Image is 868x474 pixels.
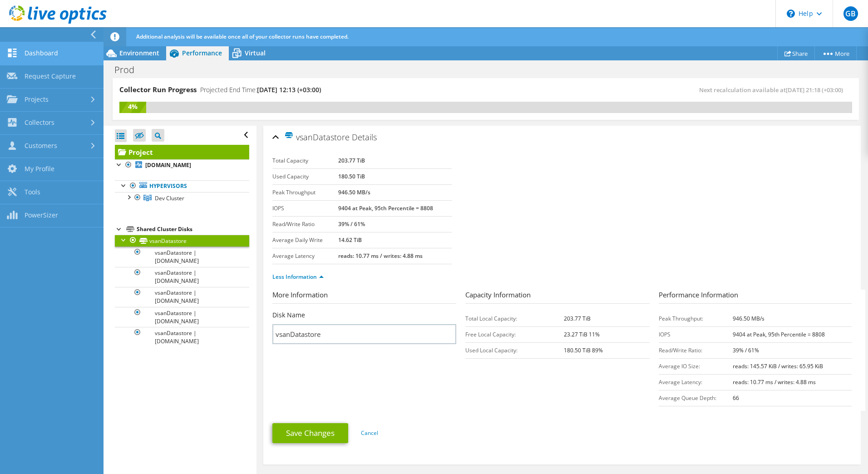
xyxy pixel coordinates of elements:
span: Environment [119,49,159,57]
a: Save Changes [272,423,348,443]
label: Average Daily Write [272,236,338,245]
label: Peak Throughput [272,188,338,197]
div: Shared Cluster Disks [137,224,249,235]
a: vsanDatastore [115,235,249,247]
h1: Prod [110,65,148,75]
a: Less Information [272,273,324,281]
b: reads: 145.57 KiB / writes: 65.95 KiB [733,362,823,370]
b: reads: 10.77 ms / writes: 4.88 ms [338,252,423,260]
span: Next recalculation available at [699,86,848,94]
span: vsanDatastore [284,132,350,142]
b: [DOMAIN_NAME] [145,161,191,169]
h3: Performance Information [659,290,852,304]
label: Average Latency [272,252,338,261]
label: Total Capacity [272,156,338,165]
td: Average IO Size: [659,358,733,374]
a: vsanDatastore | [DOMAIN_NAME] [115,267,249,287]
span: Details [352,132,377,143]
label: Read/Write Ratio [272,220,338,229]
b: 9404 at Peak, 95th Percentile = 8808 [733,331,825,338]
span: Virtual [245,49,266,57]
b: 66 [733,394,739,402]
span: [DATE] 21:18 (+03:00) [786,86,843,94]
b: 9404 at Peak, 95th Percentile = 8808 [338,204,433,212]
td: Read/Write Ratio: [659,342,733,358]
span: GB [843,6,858,21]
b: 14.62 TiB [338,236,362,244]
label: Disk Name [272,311,305,320]
b: 39% / 61% [338,220,365,228]
td: Average Latency: [659,374,733,390]
b: 39% / 61% [733,346,759,354]
a: vsanDatastore | [DOMAIN_NAME] [115,327,249,347]
span: Dev Cluster [155,194,184,202]
h3: More Information [272,290,456,304]
a: vsanDatastore | [DOMAIN_NAME] [115,287,249,307]
a: Dev Cluster [115,192,249,204]
label: Used Capacity [272,172,338,181]
td: IOPS [659,326,733,342]
td: Average Queue Depth: [659,390,733,406]
a: vsanDatastore | [DOMAIN_NAME] [115,247,249,267]
b: 203.77 TiB [338,157,365,164]
a: Project [115,145,249,159]
b: 180.50 TiB [338,173,365,180]
a: [DOMAIN_NAME] [115,159,249,171]
svg: \n [787,10,795,18]
b: 946.50 MB/s [733,315,764,322]
a: More [814,46,857,60]
td: Free Local Capacity: [465,326,564,342]
b: reads: 10.77 ms / writes: 4.88 ms [733,378,816,386]
b: 203.77 TiB [564,315,591,322]
a: Hypervisors [115,180,249,192]
a: Share [777,46,815,60]
b: 23.27 TiB 11% [564,331,600,338]
span: [DATE] 12:13 (+03:00) [257,85,321,94]
h4: Projected End Time: [200,85,321,95]
td: Peak Throughput: [659,311,733,326]
a: Cancel [361,429,378,437]
span: Additional analysis will be available once all of your collector runs have completed. [136,33,349,40]
span: Performance [182,49,222,57]
div: 4% [119,102,146,112]
h3: Capacity Information [465,290,649,304]
b: 946.50 MB/s [338,188,370,196]
td: Total Local Capacity: [465,311,564,326]
b: 180.50 TiB 89% [564,346,603,354]
td: Used Local Capacity: [465,342,564,358]
a: vsanDatastore | [DOMAIN_NAME] [115,307,249,327]
label: IOPS [272,204,338,213]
